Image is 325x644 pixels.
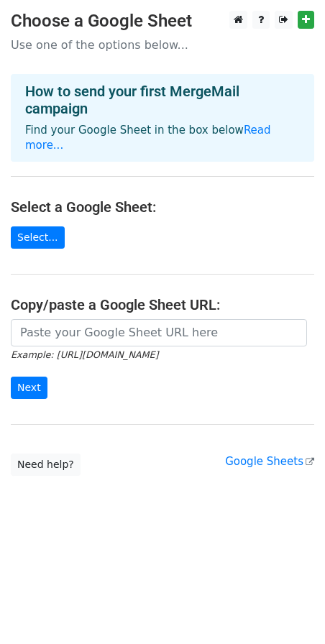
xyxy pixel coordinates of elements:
input: Next [11,377,47,399]
input: Paste your Google Sheet URL here [11,319,307,346]
p: Find your Google Sheet in the box below [25,123,300,153]
h4: Copy/paste a Google Sheet URL: [11,296,314,313]
small: Example: [URL][DOMAIN_NAME] [11,349,158,360]
p: Use one of the options below... [11,37,314,52]
a: Read more... [25,124,271,152]
a: Select... [11,226,65,249]
h4: Select a Google Sheet: [11,198,314,216]
a: Google Sheets [225,455,314,468]
h4: How to send your first MergeMail campaign [25,83,300,117]
a: Need help? [11,454,81,476]
h3: Choose a Google Sheet [11,11,314,32]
